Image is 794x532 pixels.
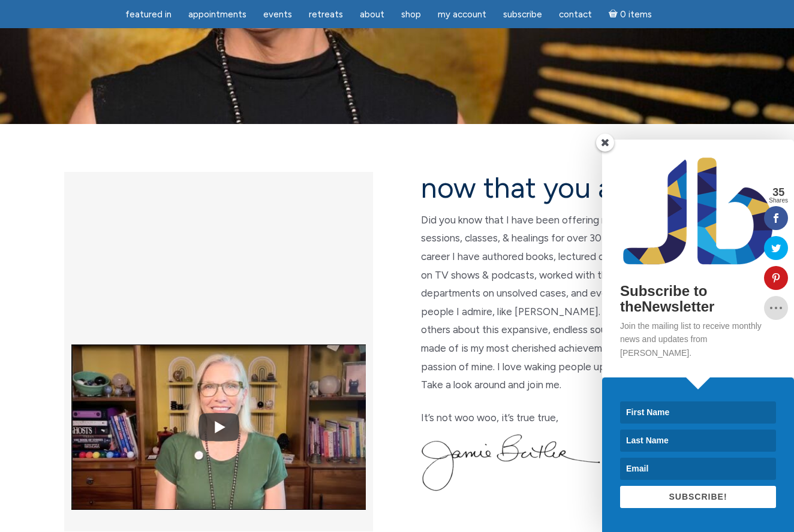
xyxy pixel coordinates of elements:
a: Subscribe [496,3,549,26]
input: Email [620,458,776,480]
h2: Subscribe to theNewsletter [620,283,776,315]
span: Appointments [188,9,246,20]
span: Events [263,9,292,20]
span: Shares [769,198,788,204]
input: First Name [620,401,776,424]
span: My Account [438,9,486,20]
a: Appointments [181,3,254,26]
a: featured in [118,3,179,26]
a: My Account [431,3,494,26]
p: Did you know that I have been offering metaphysical & spiritual sessions, classes, & healings for... [421,211,730,394]
span: Retreats [309,9,343,20]
span: featured in [125,9,172,20]
a: Cart0 items [601,2,659,26]
a: Retreats [302,3,350,26]
i: Cart [609,9,620,20]
span: Shop [401,9,421,20]
h2: now that you are here… [421,172,730,204]
p: Join the mailing list to receive monthly news and updates from [PERSON_NAME]. [620,319,776,359]
span: SUBSCRIBE! [669,492,727,501]
span: 0 items [620,10,652,19]
input: Last Name [620,430,776,452]
span: 35 [769,187,788,198]
a: Shop [394,3,428,26]
button: SUBSCRIBE! [620,486,776,508]
span: Contact [559,9,592,20]
a: Events [256,3,299,26]
a: About [353,3,392,26]
span: About [360,9,384,20]
span: Subscribe [503,9,542,20]
a: Contact [552,3,599,26]
p: It’s not woo woo, it’s true true, [421,409,730,427]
